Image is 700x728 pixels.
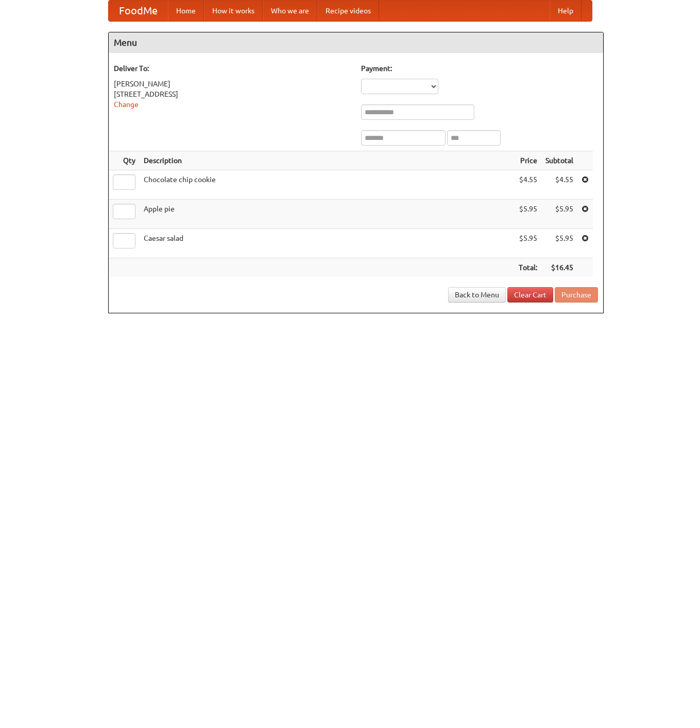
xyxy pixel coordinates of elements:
[555,287,598,303] button: Purchase
[114,63,351,74] h5: Deliver To:
[204,1,263,21] a: How it works
[109,1,168,21] a: FoodMe
[448,287,506,303] a: Back to Menu
[515,200,541,229] td: $5.95
[541,200,577,229] td: $5.95
[550,1,582,21] a: Help
[114,100,139,109] a: Change
[168,1,204,21] a: Home
[361,63,598,74] h5: Payment:
[541,170,577,200] td: $4.55
[515,151,541,170] th: Price
[541,151,577,170] th: Subtotal
[515,258,541,277] th: Total:
[140,170,515,200] td: Chocolate chip cookie
[541,258,577,277] th: $16.45
[263,1,317,21] a: Who we are
[515,229,541,258] td: $5.95
[541,229,577,258] td: $5.95
[109,32,603,53] h4: Menu
[140,151,515,170] th: Description
[114,89,351,99] div: [STREET_ADDRESS]
[109,151,140,170] th: Qty
[140,200,515,229] td: Apple pie
[140,229,515,258] td: Caesar salad
[317,1,379,21] a: Recipe videos
[114,79,351,89] div: [PERSON_NAME]
[507,287,553,303] a: Clear Cart
[515,170,541,200] td: $4.55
